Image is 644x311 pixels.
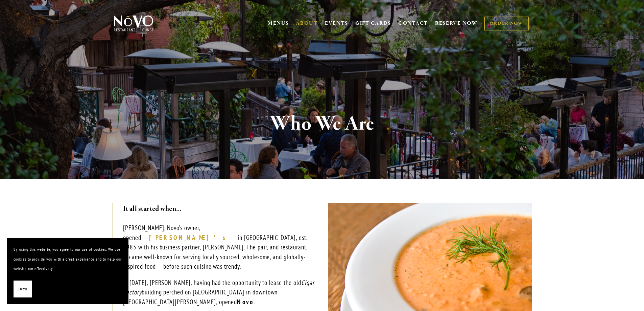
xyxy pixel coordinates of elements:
a: MENUS [268,20,289,27]
a: ORDER NOW [484,17,528,30]
p: By using this website, you agree to our use of cookies. We use cookies to provide you with a grea... [14,245,122,274]
strong: Who We Are [270,111,375,137]
a: ABOUT [296,20,318,27]
a: CONTACT [398,17,428,30]
a: EVENTS [325,20,348,27]
a: GIFT CARDS [355,17,391,30]
strong: Novo [237,298,254,306]
button: Okay! [14,281,32,298]
p: In [DATE], [PERSON_NAME], having had the opportunity to lease the old building perched on [GEOGRA... [123,278,316,307]
section: Cookie banner [7,238,128,304]
strong: It all started when… [123,204,182,214]
strong: [PERSON_NAME]’s [149,234,230,242]
a: [PERSON_NAME]’s [149,234,230,242]
p: [PERSON_NAME], Novo’s owner, opened in [GEOGRAPHIC_DATA], est. 1985 with his business partner, [P... [123,223,316,271]
span: Okay! [19,284,27,294]
a: RESERVE NOW [435,17,478,30]
img: Novo Restaurant &amp; Lounge [113,15,155,32]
